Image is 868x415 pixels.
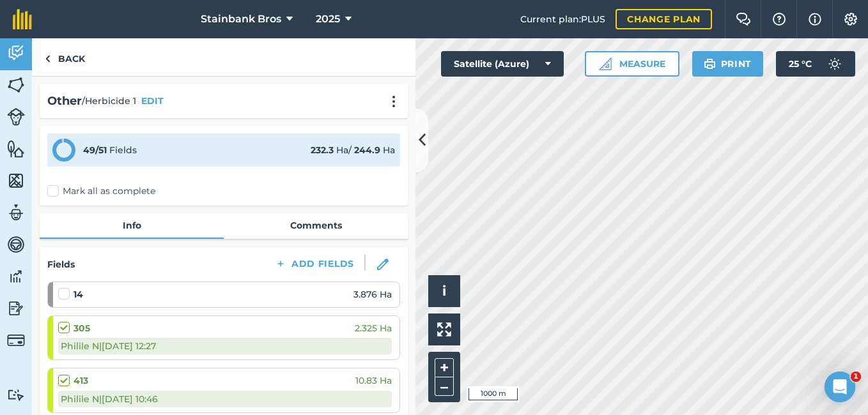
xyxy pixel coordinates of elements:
span: / Herbicide 1 [82,94,136,108]
img: fieldmargin Logo [13,9,32,29]
a: Info [40,213,224,238]
strong: 49 / 51 [83,144,107,156]
img: svg+xml;base64,PHN2ZyB3aWR0aD0iMTgiIGhlaWdodD0iMTgiIHZpZXdCb3g9IjAgMCAxOCAxOCIgZmlsbD0ibm9uZSIgeG... [377,259,389,270]
div: Ha / Ha [311,143,395,157]
img: svg+xml;base64,PD94bWwgdmVyc2lvbj0iMS4wIiBlbmNvZGluZz0idXRmLTgiPz4KPCEtLSBHZW5lcmF0b3I6IEFkb2JlIE... [7,203,25,222]
img: Ruler icon [599,57,612,70]
div: Fields [83,143,137,157]
h2: Other [47,92,82,110]
img: svg+xml;base64,PHN2ZyB4bWxucz0iaHR0cDovL3d3dy53My5vcmcvMjAwMC9zdmciIHdpZHRoPSIxOSIgaGVpZ2h0PSIyNC... [704,56,716,72]
strong: 244.9 [354,144,380,156]
button: i [428,275,460,307]
div: Philile N | [DATE] 12:27 [58,338,392,354]
strong: 232.3 [311,144,334,156]
span: i [442,283,446,299]
button: EDIT [141,94,164,108]
button: – [435,377,454,396]
a: Back [32,38,98,76]
span: 2025 [316,11,340,27]
button: + [435,358,454,377]
strong: 14 [74,287,83,301]
img: svg+xml;base64,PD94bWwgdmVyc2lvbj0iMS4wIiBlbmNvZGluZz0idXRmLTgiPz4KPCEtLSBHZW5lcmF0b3I6IEFkb2JlIE... [822,51,848,77]
span: 10.83 Ha [355,373,392,388]
button: Print [692,51,764,77]
span: 25 ° C [789,51,812,77]
img: svg+xml;base64,PHN2ZyB4bWxucz0iaHR0cDovL3d3dy53My5vcmcvMjAwMC9zdmciIHdpZHRoPSI5IiBoZWlnaHQ9IjI0Ii... [45,51,50,66]
h4: Fields [47,257,75,271]
img: A cog icon [843,13,858,26]
button: Satellite (Azure) [441,51,564,77]
img: svg+xml;base64,PD94bWwgdmVyc2lvbj0iMS4wIiBlbmNvZGluZz0idXRmLTgiPz4KPCEtLSBHZW5lcmF0b3I6IEFkb2JlIE... [7,389,25,401]
button: 25 °C [776,51,855,77]
span: 2.325 Ha [355,321,392,335]
img: Two speech bubbles overlapping with the left bubble in the forefront [736,13,751,26]
img: svg+xml;base64,PHN2ZyB4bWxucz0iaHR0cDovL3d3dy53My5vcmcvMjAwMC9zdmciIHdpZHRoPSI1NiIgaGVpZ2h0PSI2MC... [7,171,25,190]
strong: 413 [74,373,88,388]
img: svg+xml;base64,PHN2ZyB4bWxucz0iaHR0cDovL3d3dy53My5vcmcvMjAwMC9zdmciIHdpZHRoPSI1NiIgaGVpZ2h0PSI2MC... [7,75,25,94]
button: Add Fields [265,255,364,273]
img: svg+xml;base64,PD94bWwgdmVyc2lvbj0iMS4wIiBlbmNvZGluZz0idXRmLTgiPz4KPCEtLSBHZW5lcmF0b3I6IEFkb2JlIE... [7,108,25,126]
div: Philile N | [DATE] 10:46 [58,391,392,407]
a: Change plan [616,9,712,29]
img: svg+xml;base64,PD94bWwgdmVyc2lvbj0iMS4wIiBlbmNvZGluZz0idXRmLTgiPz4KPCEtLSBHZW5lcmF0b3I6IEFkb2JlIE... [7,331,25,349]
img: svg+xml;base64,PHN2ZyB4bWxucz0iaHR0cDovL3d3dy53My5vcmcvMjAwMC9zdmciIHdpZHRoPSIxNyIgaGVpZ2h0PSIxNy... [809,11,821,27]
iframe: Intercom live chat [825,372,855,402]
img: svg+xml;base64,PD94bWwgdmVyc2lvbj0iMS4wIiBlbmNvZGluZz0idXRmLTgiPz4KPCEtLSBHZW5lcmF0b3I6IEFkb2JlIE... [7,43,25,63]
a: Comments [224,213,408,238]
img: svg+xml;base64,PHN2ZyB4bWxucz0iaHR0cDovL3d3dy53My5vcmcvMjAwMC9zdmciIHdpZHRoPSIyMCIgaGVpZ2h0PSIyNC... [386,95,401,108]
label: Mark all as complete [47,185,155,198]
span: Stainbank Bros [201,11,281,27]
span: 3.876 Ha [353,287,392,301]
strong: 305 [74,321,90,335]
img: svg+xml;base64,PHN2ZyB4bWxucz0iaHR0cDovL3d3dy53My5vcmcvMjAwMC9zdmciIHdpZHRoPSI1NiIgaGVpZ2h0PSI2MC... [7,139,25,158]
img: A question mark icon [771,13,787,26]
button: Measure [585,51,679,77]
span: 1 [851,372,861,382]
img: svg+xml;base64,PD94bWwgdmVyc2lvbj0iMS4wIiBlbmNvZGluZz0idXRmLTgiPz4KPCEtLSBHZW5lcmF0b3I6IEFkb2JlIE... [7,235,25,254]
span: Current plan : PLUS [520,12,605,26]
img: svg+xml;base64,PD94bWwgdmVyc2lvbj0iMS4wIiBlbmNvZGluZz0idXRmLTgiPz4KPCEtLSBHZW5lcmF0b3I6IEFkb2JlIE... [7,267,25,286]
img: svg+xml;base64,PD94bWwgdmVyc2lvbj0iMS4wIiBlbmNvZGluZz0idXRmLTgiPz4KPCEtLSBHZW5lcmF0b3I6IEFkb2JlIE... [7,299,25,318]
img: Four arrows, one pointing top left, one top right, one bottom right and the last bottom left [437,322,451,336]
